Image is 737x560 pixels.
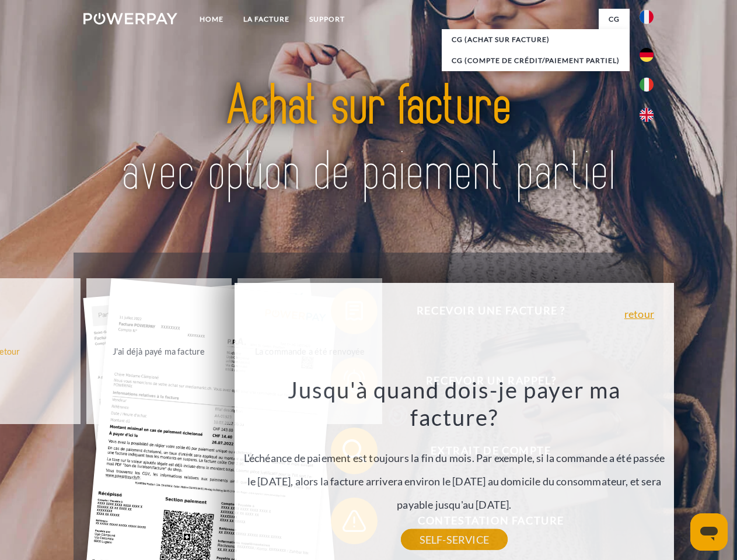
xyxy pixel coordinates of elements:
a: CG (achat sur facture) [442,29,630,50]
img: en [640,108,654,122]
img: fr [640,10,654,24]
a: Support [299,9,355,30]
a: retour [624,309,654,319]
a: LA FACTURE [233,9,299,30]
a: CG [599,9,630,30]
a: Home [190,9,233,30]
div: L'échéance de paiement est toujours la fin du mois. Par exemple, si la commande a été passée le [... [241,376,667,540]
a: CG (Compte de crédit/paiement partiel) [442,50,630,71]
img: logo-powerpay-white.svg [83,13,177,24]
img: de [640,48,654,62]
img: title-powerpay_fr.svg [111,56,626,223]
div: J'ai déjà payé ma facture [93,343,225,359]
h3: Jusqu'à quand dois-je payer ma facture? [241,376,667,432]
iframe: Bouton de lancement de la fenêtre de messagerie [690,513,728,551]
img: it [640,78,654,92]
a: SELF-SERVICE [401,529,508,550]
